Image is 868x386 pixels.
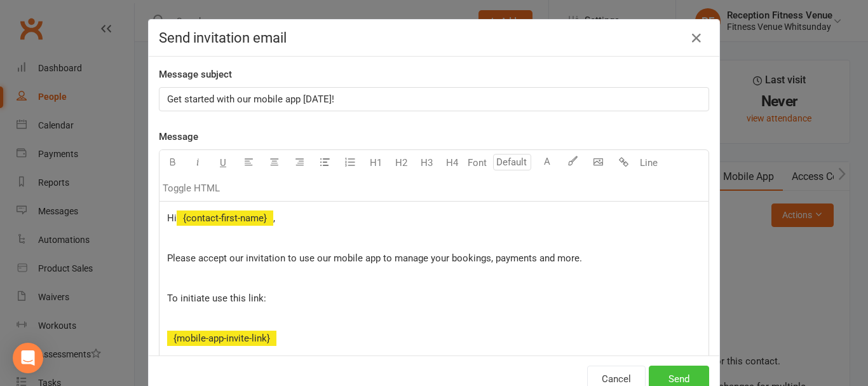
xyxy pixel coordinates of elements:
[686,28,707,48] button: Close
[167,252,582,264] span: Please accept our invitation to use our mobile app to manage your bookings, payments and more.
[465,150,490,176] button: Font
[414,150,439,176] button: H3
[167,293,266,304] span: To initiate use this link:
[636,150,661,176] button: Line
[388,150,414,176] button: H2
[439,150,465,176] button: H4
[273,212,275,224] span: ,
[210,150,236,176] button: U
[167,212,177,224] span: Hi
[159,176,223,201] button: Toggle HTML
[167,93,334,105] span: Get started with our mobile app [DATE]!
[13,343,43,373] div: Open Intercom Messenger
[159,129,198,144] label: Message
[159,67,232,82] label: Message subject
[220,157,226,169] span: U
[363,150,388,176] button: H1
[493,154,531,170] input: Default
[159,30,709,46] h4: Send invitation email
[534,150,560,176] button: A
